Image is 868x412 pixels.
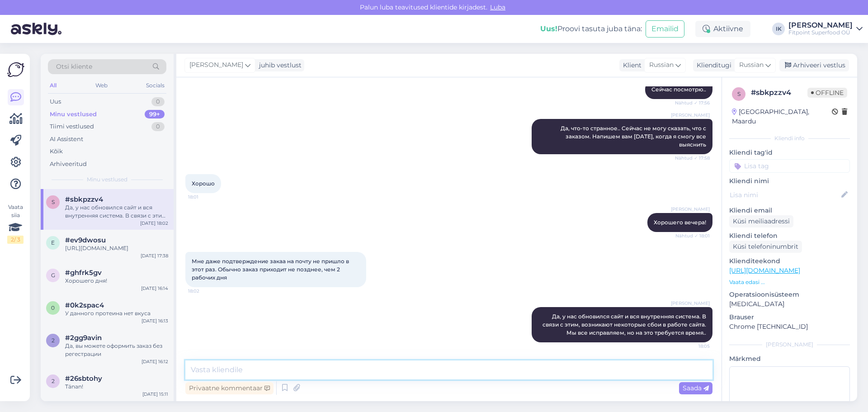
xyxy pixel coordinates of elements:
span: Да, что-то странное.. Сейчас не могу сказать, что с заказом. Напишем вам [DATE], когда я смогу вс... [561,125,708,148]
div: 0 [151,97,165,106]
span: Minu vestlused [87,175,127,184]
div: [PERSON_NAME] [729,341,850,349]
div: Fitpoint Superfood OÜ [788,29,853,36]
div: Küsi telefoninumbrit [729,241,802,253]
div: All [48,80,58,91]
p: Chrome [TECHNICAL_ID] [729,322,850,331]
div: [DATE] 17:38 [141,252,168,259]
span: Russian [649,60,674,70]
input: Lisa tag [729,159,850,173]
div: Aktiivne [695,21,750,37]
a: [PERSON_NAME]Fitpoint Superfood OÜ [788,22,863,36]
div: AI Assistent [50,135,83,144]
div: Klienditugi [693,61,731,70]
p: Vaata edasi ... [729,278,850,286]
div: Kliendi info [729,134,850,142]
div: Arhiveeritud [50,160,87,169]
span: 2 [52,337,55,344]
div: Proovi tasuta juba täna: [540,24,642,34]
div: Kõik [50,147,63,156]
span: Сейчас посмотрю.. [651,86,706,93]
span: #sbkpzzv4 [65,195,103,204]
div: Arhiveeri vestlus [779,59,849,71]
span: g [51,272,55,279]
span: Nähtud ✓ 17:56 [675,99,710,106]
img: Askly Logo [7,61,24,78]
div: Socials [144,80,166,91]
div: juhib vestlust [255,61,302,70]
p: Operatsioonisüsteem [729,290,850,299]
div: Web [94,80,109,91]
span: 18:02 [188,288,222,294]
div: 0 [151,122,165,131]
span: [PERSON_NAME] [671,206,710,213]
div: [URL][DOMAIN_NAME] [65,244,168,252]
p: Märkmed [729,354,850,364]
div: 2 / 3 [7,236,24,244]
span: Мне даже подтверждение закаа на почту не пришло в этот раз. Обычно заказ приходит не позднее, чем... [192,258,350,281]
div: Tiimi vestlused [50,122,94,131]
div: [DATE] 16:14 [141,285,168,292]
span: s [52,199,55,205]
p: Kliendi email [729,206,850,215]
div: [GEOGRAPHIC_DATA], Maardu [732,107,832,126]
span: Luba [487,3,508,11]
div: Privaatne kommentaar [185,382,274,394]
div: Хорошего дня! [65,277,168,285]
span: 18:05 [676,343,710,350]
p: Klienditeekond [729,256,850,266]
span: Nähtud ✓ 17:58 [675,155,710,161]
div: Да, вы можете оформить заказ без регестрации [65,342,168,358]
div: Да, у нас обновился сайт и вся внутренняя система. В связи с этим, возникают некоторые сбои в раб... [65,204,168,220]
div: # sbkpzzv4 [751,87,807,98]
button: Emailid [646,20,684,38]
span: Хорошего вечера! [654,219,706,226]
span: #0k2spac4 [65,301,104,309]
div: У данного протеина нет вкуса [65,309,168,317]
div: Minu vestlused [50,110,97,119]
div: Klient [619,61,642,70]
span: Да, у нас обновился сайт и вся внутренняя система. В связи с этим, возникают некоторые сбои в раб... [542,313,708,336]
span: 18:01 [188,194,222,200]
a: [URL][DOMAIN_NAME] [729,266,800,275]
span: #2gg9avin [65,334,102,342]
p: [MEDICAL_DATA] [729,299,850,309]
p: Brauser [729,313,850,322]
div: IK [772,23,785,35]
div: [DATE] 16:13 [142,317,168,324]
p: Kliendi tag'id [729,148,850,157]
div: [DATE] 16:12 [142,358,168,365]
span: Offline [807,88,847,98]
span: Russian [739,60,764,70]
div: [PERSON_NAME] [788,22,853,29]
span: #ev9dwosu [65,236,106,244]
span: 2 [52,378,55,384]
span: s [737,90,741,97]
div: [DATE] 15:11 [142,391,168,398]
div: Küsi meiliaadressi [729,215,793,227]
input: Lisa nimi [730,190,840,200]
span: [PERSON_NAME] [189,60,243,70]
span: Otsi kliente [56,62,92,71]
span: Saada [683,384,709,392]
p: Kliendi nimi [729,176,850,186]
span: #26sbtohy [65,374,102,383]
span: Хорошо [192,180,215,187]
div: [DATE] 18:02 [140,220,168,227]
span: [PERSON_NAME] [671,112,710,118]
div: Uus [50,97,61,106]
div: Tänan! [65,383,168,391]
p: Kliendi telefon [729,231,850,241]
span: 0 [51,304,55,311]
b: Uus! [540,24,557,33]
span: e [51,239,55,246]
div: Vaata siia [7,203,24,244]
div: 99+ [145,110,165,119]
span: #ghfrk5gv [65,269,102,277]
span: Nähtud ✓ 18:01 [675,232,710,239]
span: [PERSON_NAME] [671,300,710,307]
